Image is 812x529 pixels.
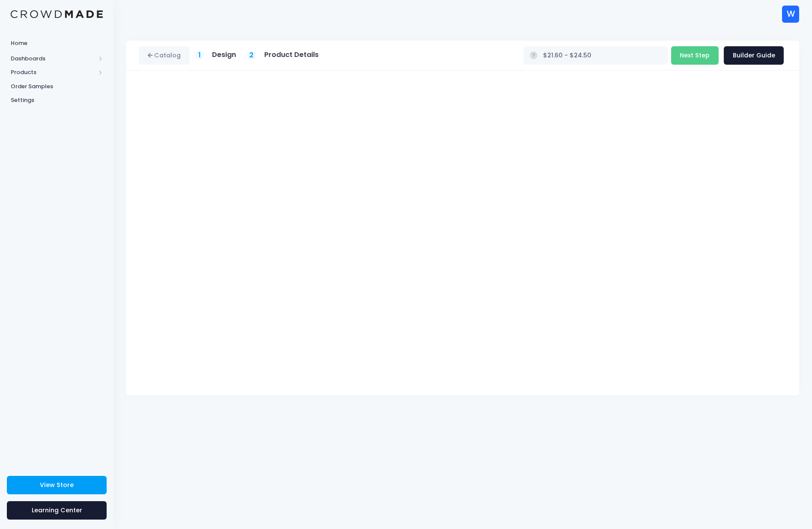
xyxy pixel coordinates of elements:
[7,501,107,520] a: Learning Center
[11,54,96,63] span: Dashboards
[198,50,201,60] span: 1
[11,10,103,18] img: Logo
[782,6,799,23] div: W
[11,39,103,48] span: Home
[212,51,236,59] h5: Design
[40,481,74,489] span: View Store
[139,46,190,65] a: Catalog
[32,506,82,514] span: Learning Center
[11,82,103,91] span: Order Samples
[724,46,784,65] a: Builder Guide
[264,51,319,59] h5: Product Details
[11,68,96,77] span: Products
[7,476,107,494] a: View Store
[671,46,719,65] button: Next Step
[11,96,103,105] span: Settings
[249,50,254,60] span: 2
